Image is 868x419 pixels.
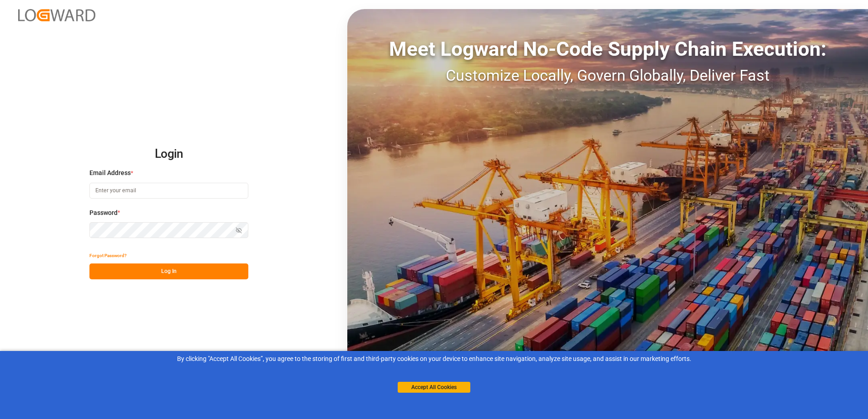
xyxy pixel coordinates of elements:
h2: Login [89,140,248,169]
img: Logward_new_orange.png [18,9,95,21]
input: Enter your email [89,183,248,199]
span: Email Address [89,168,131,178]
span: Password [89,208,118,218]
button: Log In [89,263,248,279]
button: Forgot Password? [89,248,127,263]
div: By clicking "Accept All Cookies”, you agree to the storing of first and third-party cookies on yo... [6,354,862,364]
div: Meet Logward No-Code Supply Chain Execution: [347,34,868,64]
div: Customize Locally, Govern Globally, Deliver Fast [347,64,868,87]
button: Accept All Cookies [398,382,470,393]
